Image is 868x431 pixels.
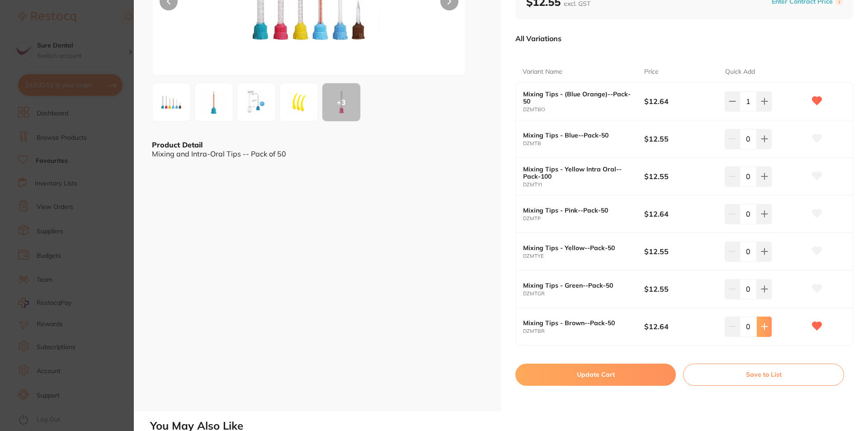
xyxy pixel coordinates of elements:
[644,322,717,332] b: $12.64
[283,86,315,118] img: Zw
[523,182,644,188] small: DZMTYI
[322,83,360,121] div: + 3
[155,86,188,118] img: VGlwcy5qcGc
[523,328,644,334] small: DZMTBR
[725,67,755,76] p: Quick Add
[523,141,644,147] small: DZMTB
[644,134,717,144] b: $12.55
[644,171,717,181] b: $12.55
[644,284,717,294] b: $12.55
[523,291,644,297] small: DZMTGR
[523,253,644,259] small: DZMTYE
[240,86,273,118] img: MDB4NTAwLTEucG5n
[198,86,230,118] img: Zw
[523,207,632,214] b: Mixing Tips - Pink--Pack-50
[644,246,717,256] b: $12.55
[523,319,632,327] b: Mixing Tips - Brown--Pack-50
[523,132,632,139] b: Mixing Tips - Blue--Pack-50
[644,67,659,76] p: Price
[523,107,644,113] small: DZMTBO
[152,140,203,149] b: Product Detail
[523,90,632,105] b: Mixing Tips - (Blue Orange)--Pack-50
[683,364,844,385] button: Save to List
[523,244,632,251] b: Mixing Tips - Yellow--Pack-50
[644,96,717,106] b: $12.64
[523,216,644,222] small: DZMTP
[515,34,561,43] p: All Variations
[515,364,676,385] button: Update Cart
[152,150,483,158] div: Mixing and Intra-Oral Tips -- Pack of 50
[523,166,632,180] b: Mixing Tips - Yellow Intra Oral--Pack-100
[523,282,632,289] b: Mixing Tips - Green--Pack-50
[523,67,562,76] p: Variant Name
[322,83,361,122] button: +3
[644,209,717,219] b: $12.64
